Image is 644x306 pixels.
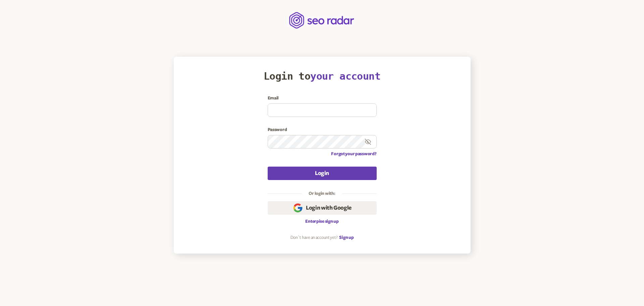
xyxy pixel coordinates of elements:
span: Login with Google [306,204,352,212]
button: Login [268,167,377,180]
button: Login with Google [268,201,377,215]
a: Forgot your password? [331,151,376,157]
a: Sign up [339,235,354,240]
label: Password [268,127,377,132]
p: Don`t have an account yet? [290,235,338,240]
legend: Or login with: [302,191,342,196]
span: your account [310,70,380,82]
h1: Login to [264,70,380,82]
label: Email [268,95,377,101]
a: Enterpise sign up [305,219,338,224]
